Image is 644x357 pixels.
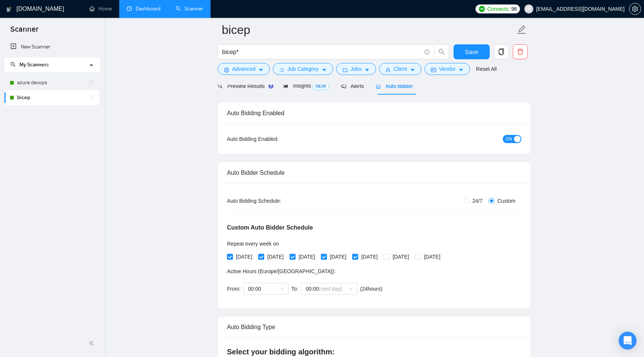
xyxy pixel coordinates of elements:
a: azure devops [17,75,88,90]
span: robot [376,83,381,89]
span: user [526,6,531,12]
span: [DATE] [327,253,349,261]
span: Client [394,65,407,73]
span: Preview Results [218,83,271,89]
span: double-left [89,339,96,347]
h4: Select your bidding algorithm: [227,347,521,357]
span: edit [517,25,527,35]
span: idcard [431,67,436,73]
button: settingAdvancedcaret-down [218,63,270,75]
span: search [10,62,16,67]
span: caret-down [322,67,327,73]
a: Reset All [476,65,496,73]
span: Jobs [351,65,362,73]
span: folder [342,67,348,73]
div: Auto Bidding Enabled: [227,135,325,143]
span: NEW [313,82,329,90]
span: Connects: [487,5,509,13]
span: From: [227,286,241,292]
span: [DATE] [389,253,412,261]
button: copy [494,44,509,59]
button: barsJob Categorycaret-down [273,63,333,75]
button: setting [629,3,641,15]
span: My Scanners [19,61,49,68]
a: searchScanner [176,6,203,12]
span: ( 24 hours) [360,286,382,292]
span: Job Category [287,65,318,73]
div: Tooltip anchor [268,83,274,89]
a: dashboardDashboard [127,6,161,12]
span: user [385,67,391,73]
span: Save [465,47,478,57]
span: [DATE] [296,253,318,261]
span: notification [341,83,346,89]
span: 00:00 [306,283,353,294]
h5: Custom Auto Bidder Schedule [227,223,313,232]
span: [DATE] [358,253,381,261]
span: caret-down [258,67,263,73]
span: bars [279,67,284,73]
span: area-chart [283,83,288,88]
span: Advanced [232,65,255,73]
li: New Scanner [4,40,100,54]
input: Scanner name... [222,20,515,39]
span: 00:00 [248,283,284,294]
span: caret-down [458,67,464,73]
span: holder [88,80,94,86]
span: Scanner [4,24,44,40]
span: Active Hours ( Europe/[GEOGRAPHIC_DATA] ): [227,268,335,274]
li: bicep [4,90,100,105]
span: [DATE] [264,253,287,261]
span: Repeat every week on [227,241,279,247]
span: holder [88,95,94,101]
img: logo [6,3,12,15]
span: (next day) [319,286,342,292]
span: Insights [283,83,329,89]
span: Alerts [341,83,364,89]
span: Auto Bidder [376,83,413,89]
div: Auto Bidder Schedule [227,162,521,183]
div: Open Intercom Messenger [619,332,637,350]
button: search [434,44,449,59]
span: 24/7 [470,197,486,205]
span: caret-down [364,67,370,73]
span: setting [629,6,641,12]
span: [DATE] [233,253,255,261]
a: New Scanner [10,40,94,54]
span: ON [505,135,512,143]
span: delete [513,48,527,55]
span: My Scanners [10,61,49,68]
div: Auto Bidding Schedule: [227,197,325,205]
button: delete [513,44,528,59]
button: userClientcaret-down [379,63,422,75]
span: info-circle [424,50,429,54]
li: azure devops [4,75,100,90]
span: caret-down [410,67,415,73]
span: 98 [511,5,517,13]
span: To: [291,286,299,292]
img: upwork-logo.png [479,6,485,12]
button: idcardVendorcaret-down [424,63,470,75]
a: setting [629,6,641,12]
span: search [218,83,223,89]
input: Search Freelance Jobs... [222,47,421,57]
a: homeHome [89,6,112,12]
span: Vendor [439,65,455,73]
button: folderJobscaret-down [336,63,376,75]
span: Custom [495,197,518,205]
div: Auto Bidding Enabled [227,102,521,124]
div: Auto Bidding Type [227,316,521,338]
a: bicep [17,90,88,105]
span: search [435,48,449,55]
span: copy [494,48,508,55]
span: setting [224,67,229,73]
span: [DATE] [421,253,443,261]
button: Save [454,44,490,59]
